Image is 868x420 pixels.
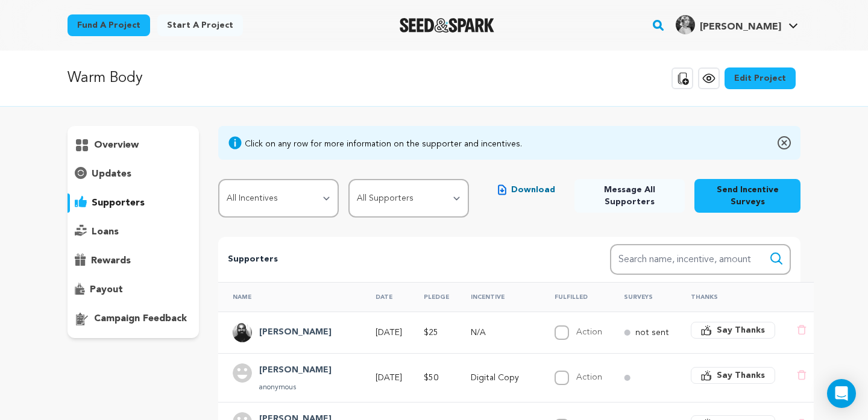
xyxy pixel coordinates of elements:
[488,179,565,201] button: Download
[717,324,765,336] span: Say Thanks
[673,13,800,34] a: Nicole S.'s Profile
[68,222,199,242] button: loans
[717,369,765,381] span: Say Thanks
[700,22,781,32] span: [PERSON_NAME]
[827,379,856,408] div: Open Intercom Messenger
[409,282,456,312] th: Pledge
[471,327,533,339] p: N/A
[576,373,602,381] label: Action
[424,374,438,382] span: $50
[218,282,361,312] th: Name
[259,325,332,340] h4: Matthew Hayes
[259,363,332,378] h4: K V Hariharan
[68,193,199,213] button: supporters
[68,136,199,155] button: overview
[233,323,252,342] img: Layer%205.png
[68,67,143,89] p: Warm Body
[92,196,145,210] p: supporters
[400,18,494,33] img: Seed&Spark Logo Dark Mode
[694,179,800,213] button: Send Incentive Surveys
[245,138,522,150] div: Click on any row for more information on the supporter and incentives.
[68,251,199,271] button: rewards
[228,252,571,267] p: Supporters
[778,136,791,150] img: close-o.svg
[610,244,791,275] input: Search name, incentive, amount
[233,363,252,383] img: user.png
[676,15,781,34] div: Nicole S.'s Profile
[92,225,119,239] p: loans
[456,282,540,312] th: Incentive
[725,67,796,89] a: Edit Project
[576,328,602,336] label: Action
[90,283,123,297] p: payout
[68,165,199,184] button: updates
[676,15,695,34] img: 5a0282667a8d171d.jpg
[92,167,131,181] p: updates
[574,179,685,213] button: Message All Supporters
[691,322,775,339] button: Say Thanks
[91,254,131,268] p: rewards
[157,14,243,36] a: Start a project
[584,184,675,208] span: Message All Supporters
[94,138,139,152] p: overview
[676,282,782,312] th: Thanks
[540,282,609,312] th: Fulfilled
[691,367,775,384] button: Say Thanks
[259,383,332,392] p: anonymous
[376,327,402,339] p: [DATE]
[609,282,676,312] th: Surveys
[635,327,669,339] p: not sent
[673,13,800,38] span: Nicole S.'s Profile
[511,184,555,196] span: Download
[68,309,199,328] button: campaign feedback
[400,18,494,33] a: Seed&Spark Homepage
[94,312,187,326] p: campaign feedback
[68,280,199,299] button: payout
[424,328,438,337] span: $25
[376,372,402,384] p: [DATE]
[471,372,533,384] p: Digital Copy
[68,14,150,36] a: Fund a project
[361,282,409,312] th: Date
